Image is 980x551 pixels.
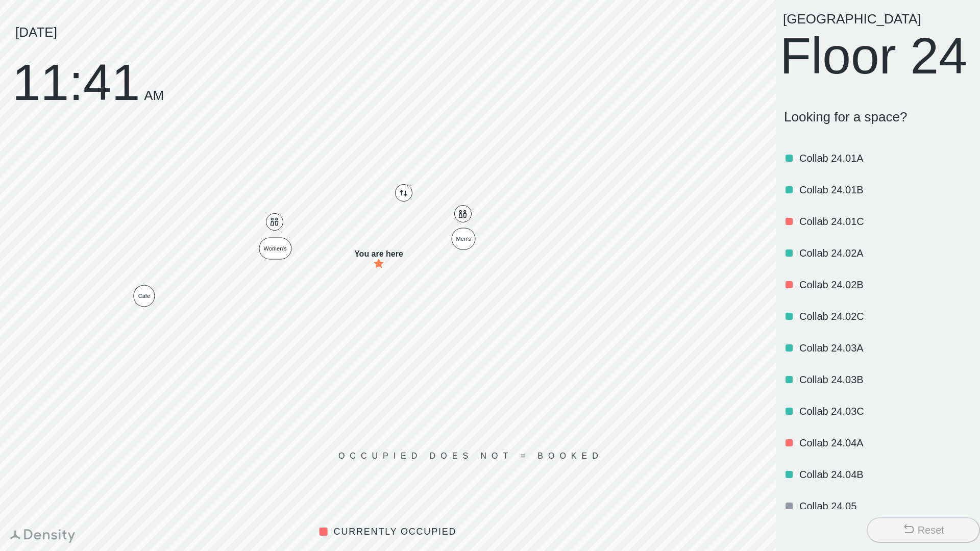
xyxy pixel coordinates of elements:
[799,183,970,197] p: Collab 24.01B
[799,404,970,418] p: Collab 24.03C
[799,214,970,229] p: Collab 24.01C
[799,467,970,482] p: Collab 24.04B
[867,517,980,543] button: Reset
[799,372,970,387] p: Collab 24.03B
[799,499,970,513] p: Collab 24.05
[799,151,970,165] p: Collab 24.01A
[799,278,970,292] p: Collab 24.02B
[918,523,944,537] div: Reset
[799,309,970,323] p: Collab 24.02C
[799,341,970,355] p: Collab 24.03A
[799,246,970,260] p: Collab 24.02A
[784,109,972,125] p: Looking for a space?
[799,436,970,450] p: Collab 24.04A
